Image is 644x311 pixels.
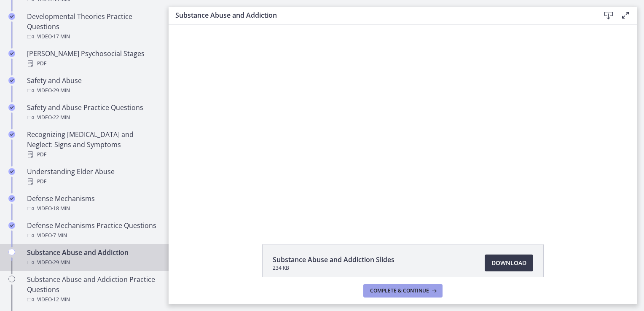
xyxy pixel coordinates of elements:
div: Video [27,231,158,241]
div: Video [27,295,158,305]
span: Substance Abuse and Addiction Slides [273,255,394,265]
div: Understanding Elder Abuse [27,166,158,187]
i: Completed [8,104,15,111]
span: 234 KB [273,265,394,271]
span: · 18 min [52,204,70,214]
i: Completed [8,168,15,175]
i: Completed [8,195,15,202]
span: · 29 min [52,86,70,96]
div: [PERSON_NAME] Psychosocial Stages [27,48,158,69]
div: PDF [27,59,158,69]
iframe: Video Lesson [169,24,637,225]
div: Substance Abuse and Addiction Practice Questions [27,274,158,305]
a: Download [485,255,533,271]
div: Video [27,257,158,268]
div: Recognizing [MEDICAL_DATA] and Neglect: Signs and Symptoms [27,129,158,160]
div: Defense Mechanisms [27,193,158,214]
span: · 12 min [52,295,70,305]
div: Video [27,204,158,214]
div: Video [27,86,158,96]
span: · 17 min [52,32,70,42]
span: · 22 min [52,113,70,123]
h3: Substance Abuse and Addiction [175,10,587,20]
div: Defense Mechanisms Practice Questions [27,220,158,241]
div: Video [27,113,158,123]
i: Completed [8,131,15,138]
span: · 7 min [52,231,67,241]
div: Safety and Abuse [27,75,158,96]
div: Safety and Abuse Practice Questions [27,102,158,123]
span: Download [491,258,526,268]
button: Complete & continue [363,284,443,298]
i: Completed [8,50,15,57]
i: Completed [8,222,15,229]
div: PDF [27,150,158,160]
i: Completed [8,77,15,84]
div: Video [27,32,158,42]
span: · 29 min [52,257,70,268]
div: PDF [27,177,158,187]
i: Completed [8,13,15,20]
div: Developmental Theories Practice Questions [27,11,158,42]
div: Substance Abuse and Addiction [27,247,158,268]
span: Complete & continue [370,287,429,294]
